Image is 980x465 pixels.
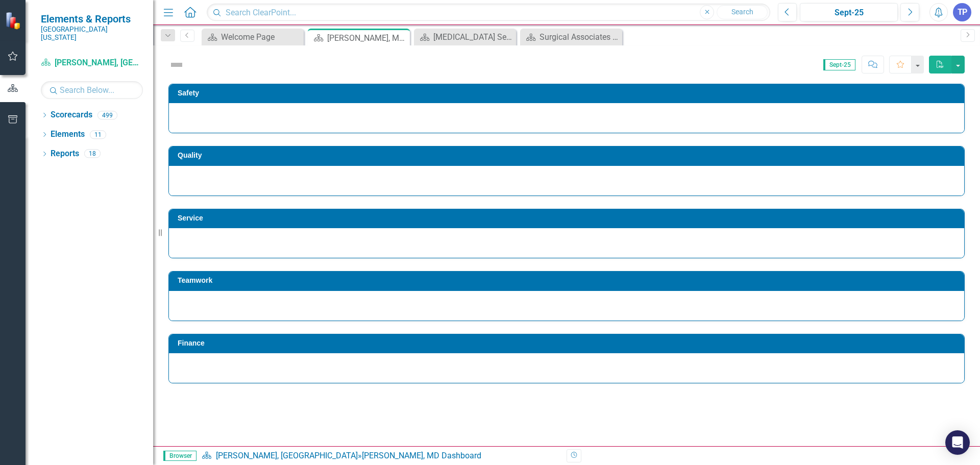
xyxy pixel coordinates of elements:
[90,130,106,139] div: 11
[800,3,898,21] button: Sept-25
[5,12,23,30] img: ClearPoint Strategy
[178,339,959,347] h3: Finance
[178,214,959,222] h3: Service
[41,25,143,42] small: [GEOGRAPHIC_DATA][US_STATE]
[523,31,620,43] a: Surgical Associates Dashboard
[207,4,770,21] input: Search ClearPoint...
[84,150,101,158] div: 18
[327,32,407,44] div: [PERSON_NAME], MD Dashboard
[221,31,301,43] div: Welcome Page
[41,57,143,69] a: [PERSON_NAME], [GEOGRAPHIC_DATA]
[416,31,513,43] a: [MEDICAL_DATA] Services Welcome Page
[51,129,85,140] a: Elements
[178,152,959,159] h3: Quality
[97,111,117,119] div: 499
[41,13,143,25] span: Elements & Reports
[41,81,143,99] input: Search Below...
[945,430,970,455] div: Open Intercom Messenger
[178,89,959,97] h3: Safety
[178,277,959,284] h3: Teamwork
[540,31,620,43] div: Surgical Associates Dashboard
[204,31,301,43] a: Welcome Page
[803,7,894,19] div: Sept-25
[953,3,971,21] button: TP
[51,148,79,160] a: Reports
[731,8,753,16] span: Search
[433,31,513,43] div: [MEDICAL_DATA] Services Welcome Page
[202,450,559,462] div: »
[163,451,197,461] span: Browser
[216,451,358,460] a: [PERSON_NAME], [GEOGRAPHIC_DATA]
[362,451,481,460] div: [PERSON_NAME], MD Dashboard
[168,57,185,73] img: Not Defined
[823,59,855,70] span: Sept-25
[717,5,768,19] button: Search
[51,109,92,121] a: Scorecards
